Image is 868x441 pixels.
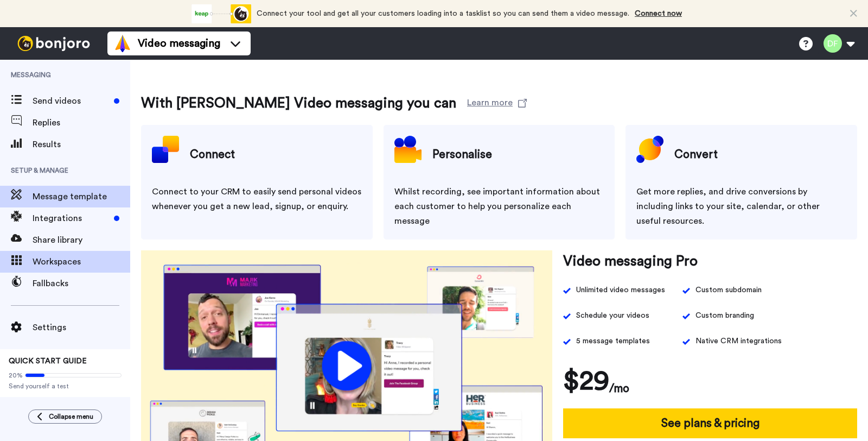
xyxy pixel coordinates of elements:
[467,92,527,114] a: Learn more
[141,92,456,114] h3: With [PERSON_NAME] Video messaging you can
[114,35,131,52] img: vm-color.svg
[33,94,110,108] span: Send videos
[33,212,110,225] span: Integrations
[33,190,130,203] span: Message template
[609,380,629,398] h4: /mo
[33,138,130,151] span: Results
[576,283,665,298] div: Unlimited video messages
[49,412,93,421] span: Collapse menu
[576,334,650,349] span: 5 message templates
[636,185,846,229] div: Get more replies, and drive conversions by including links to your site, calendar, or other usefu...
[467,96,513,106] div: Learn more
[695,334,782,349] span: Native CRM integrations
[563,365,609,398] h1: $29
[257,10,629,17] span: Connect your tool and get all your customers loading into a tasklist so you can send them a video...
[13,36,94,51] img: bj-logo-header-white.svg
[9,357,87,365] span: QUICK START GUIDE
[9,382,122,390] span: Send yourself a test
[152,185,362,214] div: Connect to your CRM to easily send personal videos whenever you get a new lead, signup, or enquiry.
[33,321,130,334] span: Settings
[635,10,682,17] a: Connect now
[33,277,130,290] span: Fallbacks
[695,283,762,298] div: Custom subdomain
[138,36,220,51] span: Video messaging
[33,255,130,268] span: Workspaces
[661,414,759,432] h4: See plans & pricing
[9,371,23,380] span: 20%
[33,116,130,129] span: Replies
[192,4,251,23] div: animation
[674,141,718,168] h4: Convert
[33,234,130,247] span: Share library
[28,409,102,424] button: Collapse menu
[563,250,698,272] h3: Video messaging Pro
[432,141,492,168] h4: Personalise
[190,141,235,168] h4: Connect
[576,308,649,323] span: Schedule your videos
[695,308,754,323] span: Custom branding
[394,185,604,229] div: Whilst recording, see important information about each customer to help you personalize each message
